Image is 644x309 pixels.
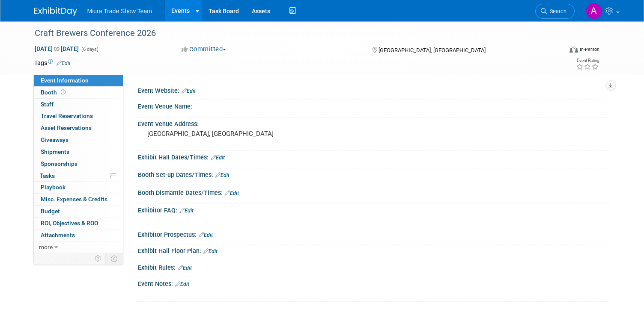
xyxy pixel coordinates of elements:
a: Shipments [34,146,123,158]
a: Edit [199,232,213,238]
a: Giveaways [34,134,123,146]
span: Giveaways [41,136,69,143]
span: Misc. Expenses & Credits [41,196,107,203]
pre: [GEOGRAPHIC_DATA], [GEOGRAPHIC_DATA] [147,130,325,138]
span: [GEOGRAPHIC_DATA], [GEOGRAPHIC_DATA] [379,47,486,53]
a: Edit [211,155,225,161]
div: Booth Set-up Dates/Times: [138,168,610,180]
td: Personalize Event Tab Strip [91,253,106,264]
img: Format-Inperson.png [569,46,578,53]
span: Event Information [41,77,89,84]
div: Exhibit Hall Floor Plan: [138,244,610,256]
button: Committed [179,45,230,54]
div: Event Website: [138,84,610,95]
td: Tags [34,59,71,67]
a: Edit [215,172,230,178]
span: to [53,45,61,52]
div: Event Venue Address: [138,118,610,128]
a: Edit [203,248,218,254]
img: ExhibitDay [34,7,77,16]
span: Travel Reservations [41,112,93,119]
span: Attachments [41,232,75,238]
span: Search [547,8,566,15]
a: more [34,241,123,253]
div: Event Format [516,44,599,57]
a: Playbook [34,182,123,193]
div: Event Rating [576,59,599,63]
a: Search [535,4,575,19]
img: Ashley Harris [586,3,602,19]
a: Edit [178,265,192,271]
a: Edit [225,190,239,196]
span: Tasks [40,172,55,179]
div: Event Venue Name: [138,100,610,111]
a: Booth [34,87,123,98]
div: Craft Brewers Conference 2026 [32,26,552,41]
div: Exhibitor Prospectus: [138,228,610,239]
div: Exhibitor FAQ: [138,204,610,215]
a: Tasks [34,170,123,182]
td: Toggle Event Tabs [105,253,123,264]
a: Edit [182,88,196,94]
span: Booth [41,89,67,96]
a: Sponsorships [34,158,123,170]
div: In-Person [579,46,599,53]
span: Miura Trade Show Team [87,8,152,15]
a: Budget [34,206,123,217]
a: Edit [179,208,194,214]
span: Sponsorships [41,160,78,167]
a: Misc. Expenses & Credits [34,194,123,205]
a: ROI, Objectives & ROO [34,218,123,229]
div: Exhibit Hall Dates/Times: [138,151,610,162]
span: Asset Reservations [41,124,92,131]
span: Booth not reserved yet [59,89,67,95]
a: Edit [57,60,71,66]
a: Travel Reservations [34,110,123,122]
a: Staff [34,99,123,110]
span: Staff [41,101,54,108]
div: Booth Dismantle Dates/Times: [138,186,610,197]
span: [DATE] [DATE] [34,45,79,53]
a: Asset Reservations [34,122,123,134]
span: ROI, Objectives & ROO [41,220,98,227]
span: more [39,244,53,250]
span: (6 days) [80,47,98,52]
span: Playbook [41,184,66,191]
div: Exhibit Rules: [138,261,610,272]
a: Attachments [34,230,123,241]
span: Budget [41,208,60,215]
a: Edit [175,281,189,287]
a: Event Information [34,75,123,86]
div: Event Notes: [138,277,610,288]
span: Shipments [41,148,69,155]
